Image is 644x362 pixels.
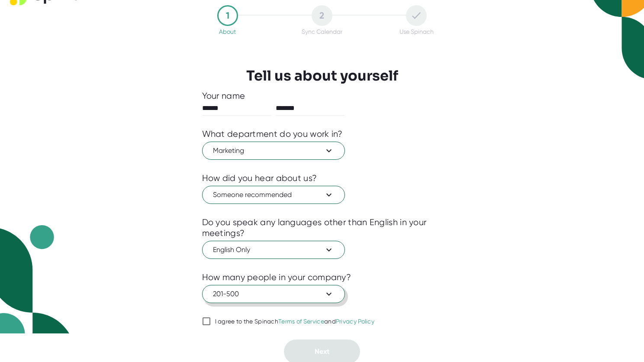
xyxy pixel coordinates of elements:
[302,28,342,35] div: Sync Calendar
[399,28,434,35] div: Use Spinach
[246,68,398,84] h3: Tell us about yourself
[315,347,329,356] span: Next
[215,318,375,326] div: I agree to the Spinach and
[202,186,345,204] button: Someone recommended
[202,142,345,160] button: Marketing
[336,318,374,325] a: Privacy Policy
[213,289,334,299] span: 201-500
[312,5,332,26] div: 2
[213,245,334,255] span: English Only
[202,217,442,239] div: Do you speak any languages other than English in your meetings?
[202,173,317,184] div: How did you hear about us?
[217,5,238,26] div: 1
[202,241,345,259] button: English Only
[213,190,334,200] span: Someone recommended
[202,285,345,303] button: 201-500
[213,145,334,156] span: Marketing
[219,28,236,35] div: About
[202,272,351,283] div: How many people in your company?
[278,318,324,325] a: Terms of Service
[202,90,442,101] div: Your name
[202,129,343,139] div: What department do you work in?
